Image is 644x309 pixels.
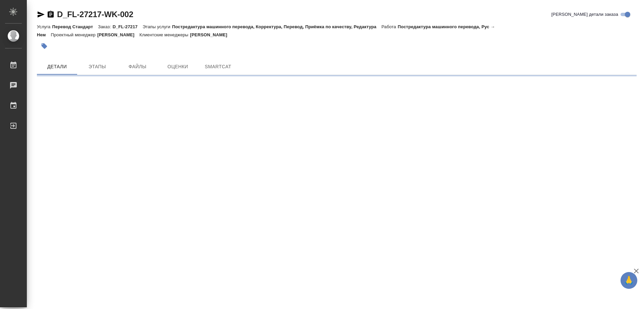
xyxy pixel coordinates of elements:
span: 🙏 [623,273,635,287]
span: Оценки [162,63,194,71]
p: Этапы услуги [143,24,172,29]
span: Детали [41,63,73,71]
p: Постредактура машинного перевода, Корректура, Перевод, Приёмка по качеству, Редактура [172,24,381,29]
button: Скопировать ссылку [47,10,55,18]
button: Добавить тэг [37,39,52,53]
button: 🙏 [621,272,637,289]
p: [PERSON_NAME] [190,32,232,37]
span: [PERSON_NAME] детали заказа [551,11,618,18]
span: Этапы [81,63,113,71]
a: D_FL-27217-WK-002 [57,10,133,19]
p: Перевод Стандарт [52,24,98,29]
p: Услуга [37,24,52,29]
p: [PERSON_NAME] [97,32,140,37]
p: Проектный менеджер [51,32,97,37]
p: Заказ: [98,24,112,29]
button: Скопировать ссылку для ЯМессенджера [37,10,45,18]
span: SmartCat [202,63,234,71]
p: Работа [381,24,398,29]
p: Клиентские менеджеры [140,32,190,37]
p: D_FL-27217 [113,24,143,29]
span: Файлы [121,63,154,71]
